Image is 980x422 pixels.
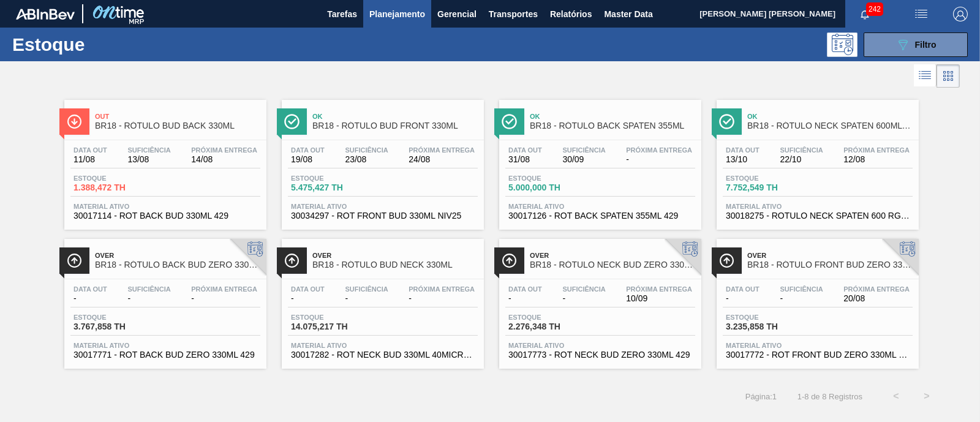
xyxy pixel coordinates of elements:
span: - [291,294,325,303]
img: Ícone [719,114,734,129]
img: TNhmsLtSVTkK8tSr43FrP2fwEKptu5GPRR3wAAAABJRU5ErkJggg== [16,9,75,20]
span: Próxima Entrega [626,146,692,154]
span: 5.000,000 TH [508,183,594,192]
span: 11/08 [73,155,107,164]
span: Data out [726,146,759,154]
span: Estoque [726,314,812,321]
button: < [881,381,911,412]
span: Data out [73,146,107,154]
span: - [508,294,542,303]
span: 30034297 - ROT FRONT BUD 330ML NIV25 [291,211,475,220]
span: 3.235,858 TH [726,322,812,331]
span: Estoque [291,175,377,182]
span: Suficiência [345,146,388,154]
span: Master Data [604,7,652,21]
span: 5.475,427 TH [291,183,377,192]
span: Suficiência [127,146,170,154]
span: 31/08 [508,155,542,164]
span: 30017282 - ROT NECK BUD 330ML 40MICRAS 429 [291,350,475,360]
div: Visão em Lista [914,64,937,88]
a: ÍconeOkBR18 - RÓTULO BACK SPATEN 355MLData out31/08Suficiência30/09Próxima Entrega-Estoque5.000,0... [490,91,707,230]
img: Ícone [719,253,734,268]
span: Próxima Entrega [409,285,475,293]
span: Próxima Entrega [191,285,257,293]
span: Suficiência [562,285,605,293]
span: 20/08 [843,294,910,303]
span: - [345,294,388,303]
a: ÍconeOkBR18 - RÓTULO NECK SPATEN 600ML RGBData out13/10Suficiência22/10Próxima Entrega12/08Estoqu... [707,91,925,230]
span: 12/08 [843,155,910,164]
span: Planejamento [369,7,425,21]
span: Suficiência [780,146,823,154]
span: Material ativo [291,342,475,349]
span: 14.075,217 TH [291,322,377,331]
span: Material ativo [73,203,257,210]
span: Over [747,252,913,259]
span: Material ativo [291,203,475,210]
span: 30018275 - ROTULO NECK SPATEN 600 RGB 36MIC REDONDO [726,211,910,220]
div: Pogramando: nenhum usuário selecionado [827,32,858,57]
img: Ícone [502,253,517,268]
span: BR18 - RÓTULO BUD BACK 330ML [95,121,260,130]
span: 242 [866,2,883,16]
a: ÍconeOverBR18 - RÓTULO BACK BUD ZERO 330MLData out-Suficiência-Próxima Entrega-Estoque3.767,858 T... [55,230,273,369]
span: Relatórios [550,7,592,21]
span: Material ativo [726,342,910,349]
span: 30017114 - ROT BACK BUD 330ML 429 [73,211,257,220]
button: Notificações [845,6,884,23]
span: BR18 - RÓTULO BACK SPATEN 355ML [530,121,695,130]
div: Visão em Cards [937,64,960,88]
span: BR18 - RÓTULO BUD NECK 330ML [312,260,478,269]
span: 30017773 - ROT NECK BUD ZERO 330ML 429 [508,350,692,360]
a: ÍconeOutBR18 - RÓTULO BUD BACK 330MLData out11/08Suficiência13/08Próxima Entrega14/08Estoque1.388... [55,91,273,230]
span: 30017772 - ROT FRONT BUD ZERO 330ML 429 [726,350,910,360]
span: BR18 - RÓTULO NECK SPATEN 600ML RGB [747,121,913,130]
span: - [409,294,475,303]
span: 22/10 [780,155,823,164]
button: > [911,381,942,412]
span: Estoque [508,175,594,182]
span: - [127,294,170,303]
span: Data out [726,285,759,293]
span: - [780,294,823,303]
span: 13/08 [127,155,170,164]
span: 19/08 [291,155,325,164]
span: Estoque [508,314,594,321]
span: 2.276,348 TH [508,322,594,331]
span: Ok [312,113,478,120]
span: 3.767,858 TH [73,322,159,331]
span: Estoque [291,314,377,321]
span: Over [312,252,478,259]
span: BR18 - RÓTULO BACK BUD ZERO 330ML [95,260,260,269]
span: 23/08 [345,155,388,164]
h1: Estoque [12,37,190,51]
span: Próxima Entrega [843,285,910,293]
span: 30017771 - ROT BACK BUD ZERO 330ML 429 [73,350,257,360]
span: Filtro [915,40,937,50]
span: 10/09 [626,294,692,303]
span: BR18 - RÓTULO FRONT BUD ZERO 330ML [747,260,913,269]
span: Over [530,252,695,259]
span: Material ativo [73,342,257,349]
span: Data out [508,285,542,293]
a: ÍconeOverBR18 - RÓTULO BUD NECK 330MLData out-Suficiência-Próxima Entrega-Estoque14.075,217 THMat... [273,230,490,369]
span: Transportes [489,7,538,21]
a: ÍconeOverBR18 - RÓTULO NECK BUD ZERO 330MLData out-Suficiência-Próxima Entrega10/09Estoque2.276,3... [490,230,707,369]
span: Página : 1 [745,392,777,401]
img: Ícone [67,253,82,268]
img: userActions [914,7,929,21]
span: 7.752,549 TH [726,183,812,192]
span: - [73,294,107,303]
span: Data out [73,285,107,293]
span: Gerencial [437,7,477,21]
img: Ícone [284,253,300,268]
span: - [726,294,759,303]
span: Próxima Entrega [409,146,475,154]
span: 1.388,472 TH [73,183,159,192]
span: 13/10 [726,155,759,164]
span: Over [95,252,260,259]
span: Próxima Entrega [843,146,910,154]
span: Próxima Entrega [626,285,692,293]
span: Suficiência [562,146,605,154]
span: Data out [508,146,542,154]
